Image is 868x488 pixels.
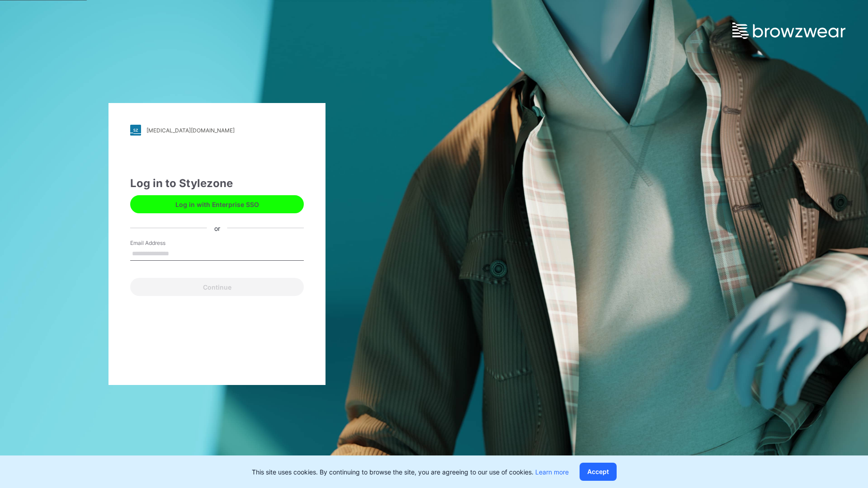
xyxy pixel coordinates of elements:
[732,23,845,39] img: browzwear-logo.e42bd6dac1945053ebaf764b6aa21510.svg
[252,467,569,477] p: This site uses cookies. By continuing to browse the site, you are agreeing to our use of cookies.
[130,125,304,136] a: [MEDICAL_DATA][DOMAIN_NAME]
[130,195,304,213] button: Log in with Enterprise SSO
[130,175,304,192] div: Log in to Stylezone
[535,468,569,476] a: Learn more
[130,239,193,247] label: Email Address
[146,127,235,134] div: [MEDICAL_DATA][DOMAIN_NAME]
[130,125,141,136] img: stylezone-logo.562084cfcfab977791bfbf7441f1a819.svg
[580,463,617,481] button: Accept
[207,223,227,233] div: or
